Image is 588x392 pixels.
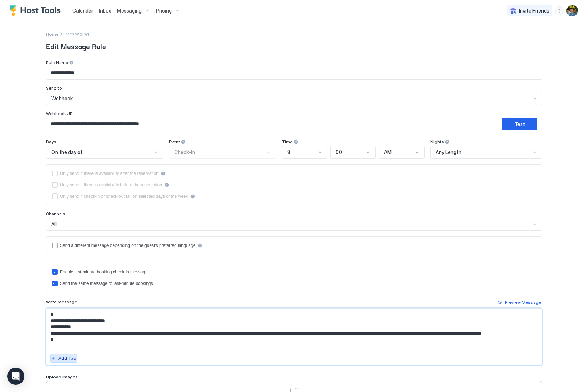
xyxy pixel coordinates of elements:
div: Breadcrumb [66,31,89,37]
span: Event [169,139,180,144]
button: Test [502,118,537,131]
span: All [51,221,57,228]
span: On the day of [51,149,82,156]
a: Calendar [72,7,93,14]
div: Only send if there is availability after the reservation [60,171,158,176]
span: Calendar [72,8,93,14]
span: Edit Message Rule [46,40,542,51]
span: Write Message [46,299,77,305]
div: Enable last-minute booking check-in message. [60,269,149,274]
div: Test [514,120,525,128]
div: Only send if check-in or check-out fall on selected days of the week [60,194,188,199]
div: Open Intercom Messenger [7,368,24,385]
div: lastMinuteMessageEnabled [52,269,536,275]
span: Pricing [156,8,172,14]
span: Send to [46,85,62,91]
span: Messaging [117,8,142,14]
span: Days [46,139,56,144]
textarea: Input Field [46,309,542,351]
div: User profile [566,5,578,16]
span: Messaging [66,31,89,37]
span: 00 [336,149,342,156]
span: Any Length [436,149,461,156]
div: lastMinuteMessageIsTheSame [52,281,536,286]
button: Preview Message [497,298,542,307]
span: Upload Images [46,374,78,379]
div: Breadcrumb [46,30,58,38]
div: Add Tag [58,355,76,362]
div: Send a different message depending on the guest's preferred language [60,243,195,248]
span: Nights [430,139,444,144]
span: 8 [287,149,290,156]
div: Only send if there is availability before the reservation [60,182,162,187]
span: Time [282,139,293,144]
a: Host Tools Logo [10,5,64,16]
div: Send the same message to last-minute bookings [60,281,153,286]
span: Home [46,32,58,37]
div: beforeReservation [52,182,536,188]
input: Input Field [46,118,502,130]
button: Add Tag [50,354,77,363]
span: Webhook URL [46,111,75,116]
a: Home [46,30,58,38]
span: Rule Name [46,60,68,65]
input: Input Field [46,67,542,79]
div: Preview Message [505,299,541,306]
span: Invite Friends [519,8,549,14]
div: languagesEnabled [52,243,536,248]
span: Inbox [99,8,111,14]
div: menu [555,6,564,15]
div: afterReservation [52,171,536,176]
span: Webhook [51,95,73,102]
span: Channels [46,211,65,216]
div: isLimited [52,193,536,199]
span: AM [384,149,392,156]
a: Inbox [99,7,111,14]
